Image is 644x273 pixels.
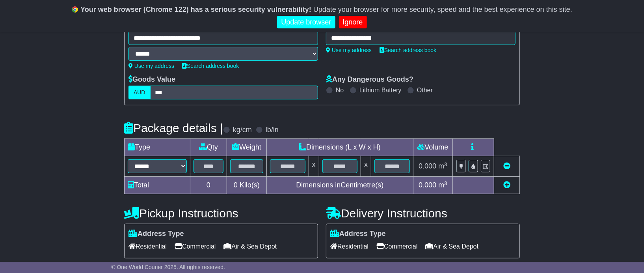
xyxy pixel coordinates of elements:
[190,177,227,194] td: 0
[380,47,436,53] a: Search address book
[266,177,413,194] td: Dimensions in Centimetre(s)
[313,6,572,13] span: Update your browser for more security, speed and the best experience on this site.
[438,181,447,189] span: m
[128,240,167,252] span: Residential
[266,139,413,156] td: Dimensions (L x W x H)
[330,240,369,252] span: Residential
[336,86,344,94] label: No
[125,139,190,156] td: Type
[309,156,319,177] td: x
[426,240,479,252] span: Air & Sea Depot
[111,264,225,270] span: © One World Courier 2025. All rights reserved.
[190,139,227,156] td: Qty
[376,240,417,252] span: Commercial
[417,86,433,94] label: Other
[413,139,452,156] td: Volume
[419,181,436,189] span: 0.000
[326,75,413,84] label: Any Dangerous Goods?
[227,177,267,194] td: Kilo(s)
[419,162,436,170] span: 0.000
[233,126,252,135] label: kg/cm
[339,16,367,29] a: Ignore
[124,207,318,220] h4: Pickup Instructions
[224,240,277,252] span: Air & Sea Depot
[326,47,372,53] a: Use my address
[444,180,447,186] sup: 3
[438,162,447,170] span: m
[227,139,267,156] td: Weight
[128,230,184,238] label: Address Type
[444,161,447,167] sup: 3
[503,181,510,189] a: Add new item
[128,75,175,84] label: Goods Value
[124,122,223,135] h4: Package details |
[175,240,216,252] span: Commercial
[326,207,520,220] h4: Delivery Instructions
[503,162,510,170] a: Remove this item
[182,63,239,69] a: Search address book
[80,6,311,13] b: Your web browser (Chrome 122) has a serious security vulnerability!
[234,181,238,189] span: 0
[361,156,371,177] td: x
[277,16,335,29] a: Update browser
[125,177,190,194] td: Total
[330,230,386,238] label: Address Type
[359,86,402,94] label: Lithium Battery
[128,63,174,69] a: Use my address
[266,126,279,135] label: lb/in
[128,86,151,99] label: AUD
